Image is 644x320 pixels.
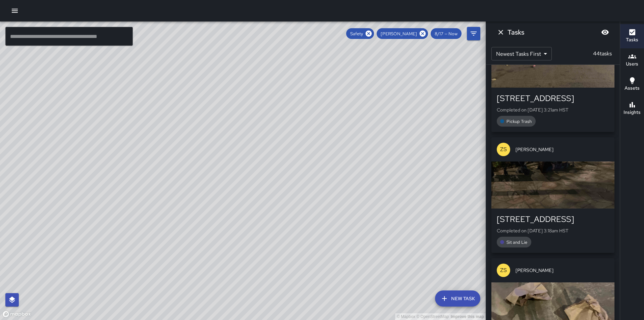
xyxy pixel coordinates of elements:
[502,239,531,245] span: Sit and Lie
[491,137,614,253] button: ZS[PERSON_NAME][STREET_ADDRESS]Completed on [DATE] 3:18am HSTSit and Lie
[497,93,609,104] div: [STREET_ADDRESS]
[346,31,367,37] span: Safety
[590,50,614,58] p: 44 tasks
[598,26,612,39] button: Blur
[516,267,609,274] span: [PERSON_NAME]
[620,97,644,121] button: Insights
[497,214,609,225] div: [STREET_ADDRESS]
[346,28,374,39] div: Safety
[516,146,609,153] span: [PERSON_NAME]
[626,36,638,44] h6: Tasks
[497,227,609,234] p: Completed on [DATE] 3:18am HST
[377,28,428,39] div: [PERSON_NAME]
[431,31,462,37] span: 8/17 — Now
[435,290,480,307] button: New Task
[494,26,507,39] button: Dismiss
[467,27,480,40] button: Filters
[620,48,644,73] button: Users
[491,16,614,132] button: ZS[PERSON_NAME][STREET_ADDRESS]Completed on [DATE] 3:21am HSTPickup Trash
[625,85,640,92] h6: Assets
[626,60,638,68] h6: Users
[500,266,507,274] p: ZS
[620,24,644,48] button: Tasks
[500,145,507,153] p: ZS
[620,73,644,97] button: Assets
[502,119,536,124] span: Pickup Trash
[377,31,421,37] span: [PERSON_NAME]
[497,106,609,113] p: Completed on [DATE] 3:21am HST
[507,27,524,38] h6: Tasks
[491,47,552,60] div: Newest Tasks First
[624,109,641,116] h6: Insights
